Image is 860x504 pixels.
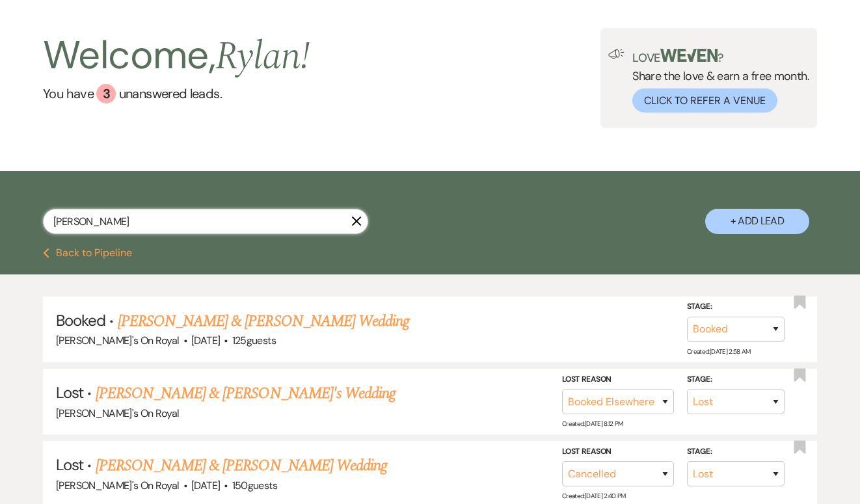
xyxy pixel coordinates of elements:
[687,300,785,314] label: Stage:
[705,209,809,234] button: + Add Lead
[43,28,310,84] h2: Welcome,
[118,310,409,333] a: [PERSON_NAME] & [PERSON_NAME] Wedding
[687,347,751,356] span: Created: [DATE] 2:58 AM
[215,27,310,86] span: Rylan !
[232,479,277,492] span: 150 guests
[56,310,105,330] span: Booked
[43,209,368,234] input: Search by name, event date, email address or phone number
[56,382,83,403] span: Lost
[96,382,396,405] a: [PERSON_NAME] & [PERSON_NAME]'s Wedding
[56,455,83,475] span: Lost
[56,479,180,492] span: [PERSON_NAME]'s On Royal
[96,84,116,103] div: 3
[625,49,809,113] div: Share the love & earn a free month.
[660,49,718,62] img: weven-logo-green.svg
[43,84,310,103] a: You have 3 unanswered leads.
[687,445,785,459] label: Stage:
[562,445,674,459] label: Lost Reason
[56,334,180,347] span: [PERSON_NAME]'s On Royal
[56,406,180,420] span: [PERSON_NAME]'s On Royal
[632,49,809,64] p: Love ?
[632,88,777,113] button: Click to Refer a Venue
[232,334,276,347] span: 125 guests
[562,492,626,500] span: Created: [DATE] 2:40 PM
[687,372,785,386] label: Stage:
[608,49,625,59] img: loud-speaker-illustration.svg
[43,248,132,258] button: Back to Pipeline
[562,372,674,386] label: Lost Reason
[191,334,220,347] span: [DATE]
[96,454,387,477] a: [PERSON_NAME] & [PERSON_NAME] Wedding
[562,419,623,428] span: Created: [DATE] 8:12 PM
[191,479,220,492] span: [DATE]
